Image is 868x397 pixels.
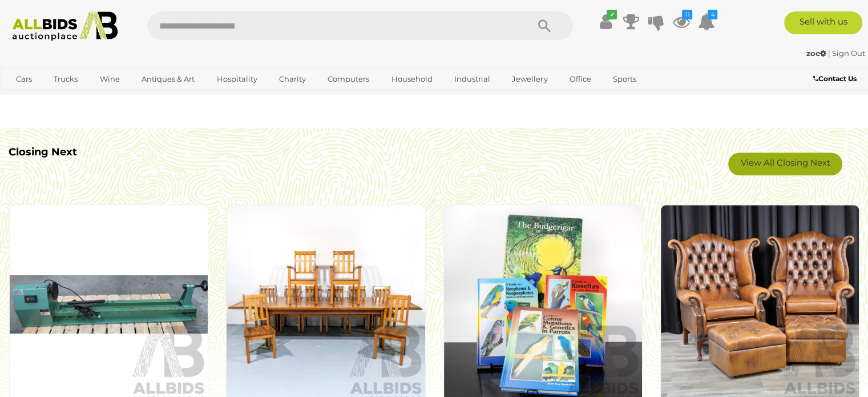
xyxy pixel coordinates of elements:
[806,49,828,58] a: zoe
[384,70,440,89] a: Household
[272,70,313,89] a: Charity
[813,74,857,83] b: Contact Us
[92,70,127,89] a: Wine
[447,70,498,89] a: Industrial
[9,146,77,158] b: Closing Next
[562,70,599,89] a: Office
[697,11,714,32] a: 4
[728,153,842,175] a: View All Closing Next
[9,89,104,107] a: [GEOGRAPHIC_DATA]
[682,10,692,19] i: 11
[708,10,717,19] i: 4
[597,11,614,32] a: ✔
[209,70,265,89] a: Hospitality
[607,10,617,19] i: ✔
[832,49,865,58] a: Sign Out
[605,70,644,89] a: Sports
[6,11,124,41] img: Allbids.com.au
[46,70,85,89] a: Trucks
[516,11,573,40] button: Search
[672,11,689,32] a: 11
[784,11,862,34] a: Sell with us
[504,70,555,89] a: Jewellery
[134,70,202,89] a: Antiques & Art
[320,70,377,89] a: Computers
[813,73,859,85] a: Contact Us
[9,70,39,89] a: Cars
[806,49,826,58] strong: zoe
[828,49,830,58] span: |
